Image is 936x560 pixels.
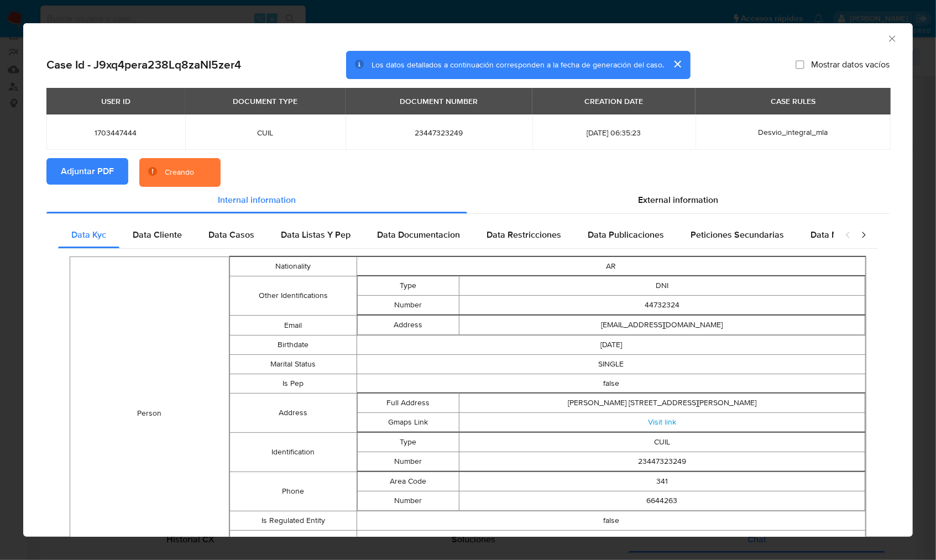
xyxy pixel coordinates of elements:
[230,432,357,472] td: Identification
[230,276,357,315] td: Other Identifications
[357,335,866,354] td: [DATE]
[459,276,865,295] td: DNI
[758,127,828,138] span: Desvio_integral_mla
[358,412,459,432] td: Gmaps Link
[61,159,114,184] span: Adjuntar PDF
[459,295,865,315] td: 44732324
[218,193,296,206] span: Internal information
[359,128,519,138] span: 23447323249
[230,354,357,374] td: Marital Status
[358,491,459,510] td: Number
[357,511,866,530] td: false
[887,33,897,43] button: Cerrar ventana
[377,228,460,241] span: Data Documentacion
[46,158,128,185] button: Adjuntar PDF
[358,295,459,315] td: Number
[208,228,254,241] span: Data Casos
[459,432,865,452] td: CUIL
[357,257,866,276] td: AR
[358,393,459,412] td: Full Address
[230,374,357,393] td: Is Pep
[71,228,106,241] span: Data Kyc
[230,315,357,335] td: Email
[664,51,691,77] button: cerrar
[588,228,664,241] span: Data Publicaciones
[198,128,332,138] span: CUIL
[357,354,866,374] td: SINGLE
[459,472,865,491] td: 341
[459,452,865,471] td: 23447323249
[46,57,241,72] h2: Case Id - J9xq4pera238Lq8zaNI5zer4
[226,92,304,111] div: DOCUMENT TYPE
[230,393,357,432] td: Address
[487,228,561,241] span: Data Restricciones
[358,315,459,334] td: Address
[281,228,351,241] span: Data Listas Y Pep
[230,335,357,354] td: Birthdate
[358,432,459,452] td: Type
[357,530,866,549] td: EMPLOYEE
[165,167,194,178] div: Creando
[23,23,913,537] div: closure-recommendation-modal
[358,452,459,471] td: Number
[459,315,865,334] td: [EMAIL_ADDRESS][DOMAIN_NAME]
[358,276,459,295] td: Type
[230,472,357,511] td: Phone
[638,193,718,206] span: External information
[230,530,357,549] td: Occupation
[358,472,459,491] td: Area Code
[230,257,357,276] td: Nationality
[133,228,182,241] span: Data Cliente
[459,393,865,412] td: [PERSON_NAME] [STREET_ADDRESS][PERSON_NAME]
[357,374,866,393] td: false
[95,92,137,111] div: USER ID
[648,416,676,427] a: Visit link
[578,92,650,111] div: CREATION DATE
[811,59,890,70] span: Mostrar datos vacíos
[46,187,890,213] div: Detailed info
[810,228,871,241] span: Data Minoridad
[796,60,804,69] input: Mostrar datos vacíos
[58,222,834,248] div: Detailed internal info
[691,228,784,241] span: Peticiones Secundarias
[60,128,172,138] span: 1703447444
[764,92,822,111] div: CASE RULES
[393,92,484,111] div: DOCUMENT NUMBER
[230,511,357,530] td: Is Regulated Entity
[546,128,683,138] span: [DATE] 06:35:23
[459,491,865,510] td: 6644263
[372,59,664,70] span: Los datos detallados a continuación corresponden a la fecha de generación del caso.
